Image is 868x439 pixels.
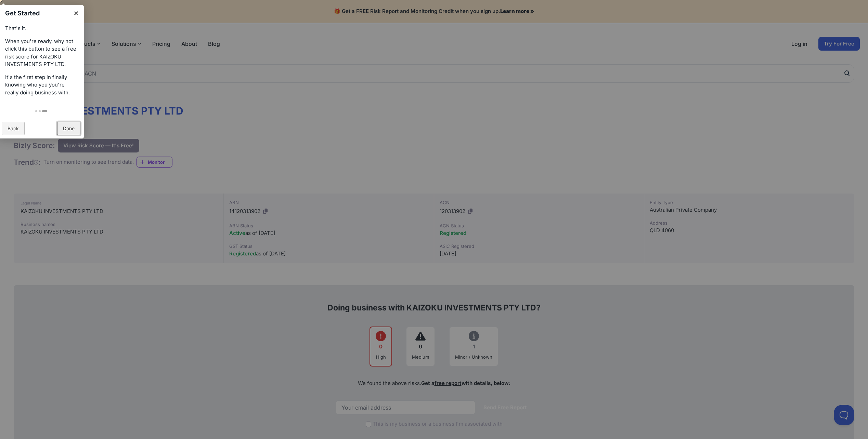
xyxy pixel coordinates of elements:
p: When you're ready, why not click this button to see a free risk score for KAIZOKU INVESTMENTS PTY... [5,38,77,68]
p: That's it. [5,25,77,32]
a: Back [2,122,25,135]
a: Done [57,122,80,135]
a: × [68,5,84,21]
p: It's the first step in finally knowing who you you're really doing business with. [5,74,77,97]
h1: Get Started [5,9,70,18]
